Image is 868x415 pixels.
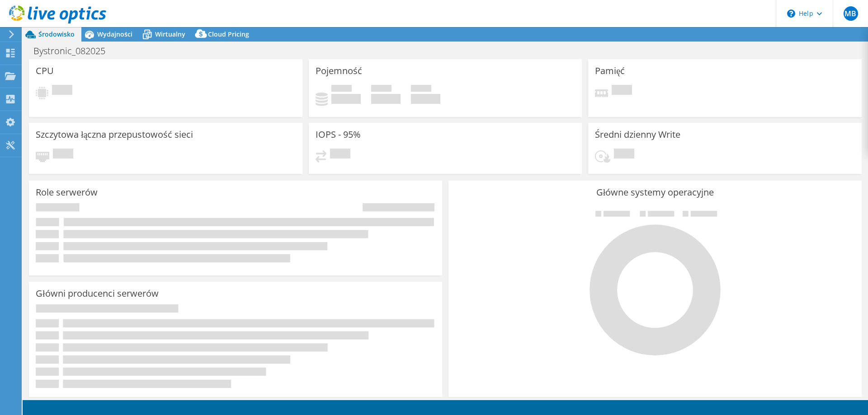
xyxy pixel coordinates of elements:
h3: Pamięć [595,66,625,76]
span: Środowisko [38,30,75,38]
h3: Szczytowa łączna przepustowość sieci [36,130,193,140]
h3: Role serwerów [36,187,98,197]
svg: \n [787,9,795,18]
h3: CPU [36,66,54,76]
span: Oczekuje [53,149,73,161]
span: Wolne [371,85,392,94]
h4: 0 GiB [331,94,361,104]
span: Cloud Pricing [208,30,249,38]
span: Wirtualny [155,30,185,38]
h3: Pojemność [316,66,362,76]
span: Oczekuje [614,149,634,161]
span: Oczekuje [52,85,72,97]
h3: Średni dzienny Write [595,130,680,140]
span: Łącznie [411,85,431,94]
span: Wydajności [97,30,132,38]
span: Oczekuje [330,149,350,161]
span: Użytkownik [331,85,352,94]
h3: Główne systemy operacyjne [455,187,855,197]
span: MB [844,6,858,21]
h3: IOPS - 95% [316,130,361,140]
h1: Bystronic_082025 [29,46,119,56]
h3: Główni producenci serwerów [36,289,159,298]
span: Oczekuje [612,85,632,97]
h4: 0 GiB [411,94,440,104]
h4: 0 GiB [371,94,401,104]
